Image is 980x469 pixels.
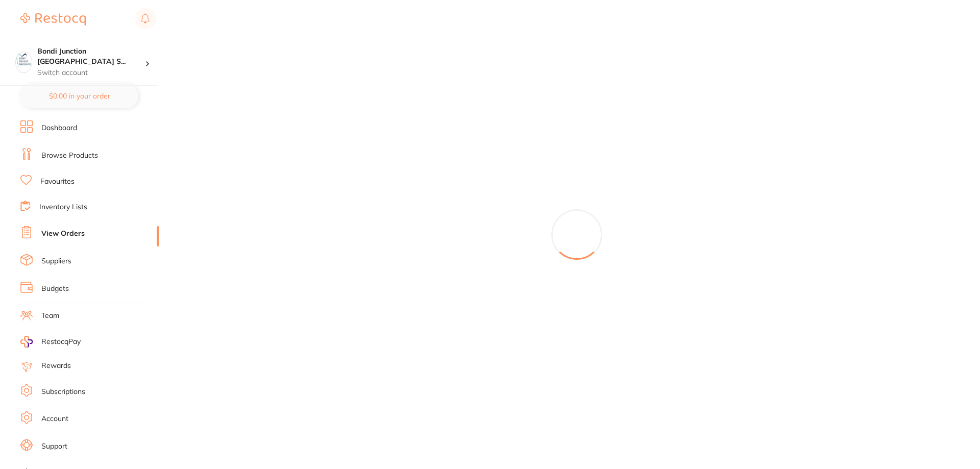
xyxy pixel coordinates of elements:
[41,387,85,397] a: Subscriptions
[16,52,32,68] img: Bondi Junction Sydney Specialist Periodontics
[20,8,86,31] a: Restocq Logo
[41,361,71,371] a: Rewards
[41,229,85,239] a: View Orders
[39,202,87,212] a: Inventory Lists
[20,84,138,108] button: $0.00 in your order
[20,13,86,26] img: Restocq Logo
[20,336,81,348] a: RestocqPay
[41,441,67,452] a: Support
[41,123,77,133] a: Dashboard
[37,46,145,66] h4: Bondi Junction Sydney Specialist Periodontics
[41,284,69,294] a: Budgets
[40,177,75,187] a: Favourites
[41,151,98,161] a: Browse Products
[20,336,33,348] img: RestocqPay
[37,68,145,78] p: Switch account
[41,311,59,321] a: Team
[41,256,71,266] a: Suppliers
[41,337,81,347] span: RestocqPay
[41,414,68,424] a: Account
